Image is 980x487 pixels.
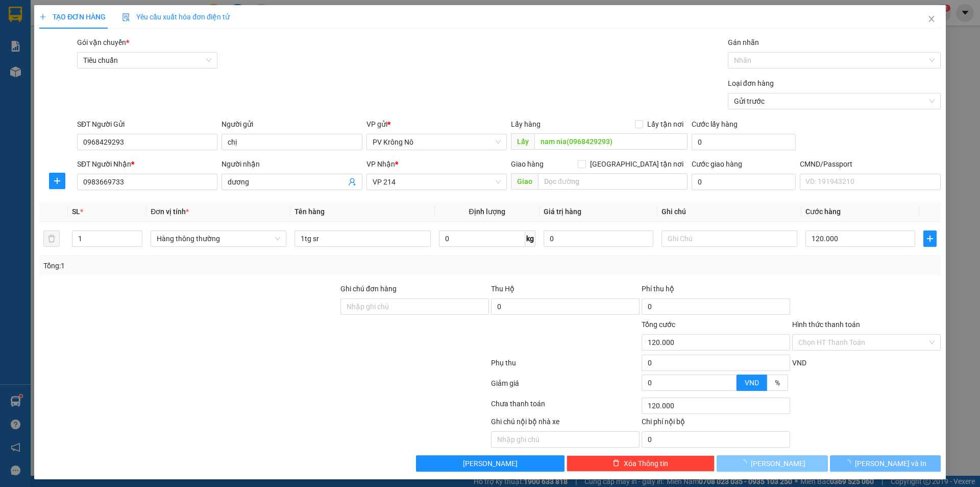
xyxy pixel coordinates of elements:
span: [PERSON_NAME] [463,458,518,469]
span: delete [612,459,620,468]
div: Người gửi [222,119,362,130]
button: [PERSON_NAME] [717,455,827,472]
span: Tiêu chuẩn [83,53,211,68]
span: VP 214 [373,174,501,190]
span: plus [39,13,46,20]
div: Giảm giá [490,378,641,396]
span: VND [792,359,806,367]
label: Cước lấy hàng [692,120,738,128]
button: plus [49,173,65,189]
span: Tổng cước [642,320,675,329]
span: Định lượng [469,207,505,216]
input: VD: Bàn, Ghế [295,230,430,247]
span: loading [844,459,855,467]
button: delete [43,230,60,247]
div: Tổng: 1 [43,260,378,271]
input: 0 [544,230,653,247]
span: PV Krông Nô [373,134,501,150]
span: plus [924,235,936,243]
span: SL [72,207,80,216]
span: Yêu cầu xuất hóa đơn điện tử [122,13,230,21]
button: [PERSON_NAME] và In [830,455,941,472]
div: SĐT Người Gửi [77,119,217,130]
span: VP Nhận [366,160,395,168]
span: Thu Hộ [491,285,514,293]
div: CMND/Passport [800,158,940,170]
span: Cước hàng [805,207,841,216]
span: Giao hàng [511,160,544,168]
th: Ghi chú [657,202,801,222]
button: deleteXóa Thông tin [567,455,715,472]
span: Gửi trước [734,94,935,109]
div: VP gửi [366,119,507,130]
span: Lấy hàng [511,120,541,128]
span: Lấy tận nơi [643,119,688,130]
span: Xóa Thông tin [624,458,668,469]
span: Đơn vị tính [151,207,189,216]
span: loading [740,459,751,467]
label: Loại đơn hàng [728,79,774,87]
span: VND [745,379,759,387]
input: Ghi Chú [661,230,797,247]
div: Phụ thu [490,357,641,375]
input: Cước giao hàng [692,174,796,190]
span: Gói vận chuyển [77,38,129,47]
div: Phí thu hộ [642,283,790,298]
span: user-add [348,178,356,186]
span: % [775,379,780,387]
label: Hình thức thanh toán [792,320,860,329]
span: [PERSON_NAME] [751,458,805,469]
input: Dọc đường [534,133,688,150]
div: SĐT Người Nhận [77,158,217,170]
input: Ghi chú đơn hàng [340,298,489,315]
div: Ghi chú nội bộ nhà xe [491,416,640,431]
span: Hàng thông thường [157,231,280,246]
input: Nhập ghi chú [491,431,640,448]
label: Gán nhãn [728,38,759,47]
span: Tên hàng [295,207,325,216]
span: Giao [511,173,538,190]
label: Ghi chú đơn hàng [340,285,397,293]
span: [GEOGRAPHIC_DATA] tận nơi [586,158,688,170]
div: Chi phí nội bộ [642,416,790,431]
input: Dọc đường [538,173,688,190]
button: Close [917,5,946,34]
span: TẠO ĐƠN HÀNG [39,13,106,21]
label: Cước giao hàng [692,160,742,168]
span: Giá trị hàng [544,207,581,216]
button: plus [923,230,937,247]
span: Lấy [511,133,534,150]
div: Chưa thanh toán [490,398,641,416]
input: Cước lấy hàng [692,134,796,150]
button: [PERSON_NAME] [416,455,565,472]
span: close [927,15,936,23]
span: kg [525,230,535,247]
img: icon [122,13,130,21]
div: Người nhận [222,158,362,170]
span: [PERSON_NAME] và In [855,458,926,469]
span: plus [50,177,65,185]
